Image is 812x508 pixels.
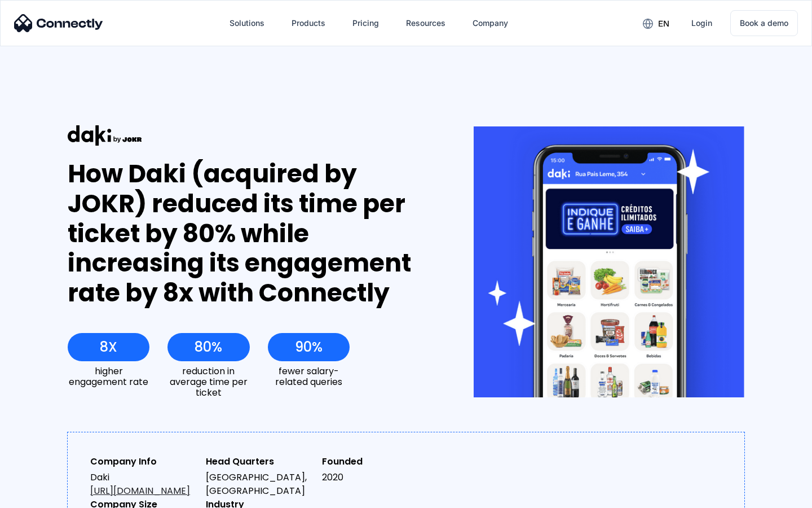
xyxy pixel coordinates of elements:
a: Pricing [343,10,388,37]
div: 80% [195,339,222,355]
div: fewer salary-related queries [268,366,350,387]
div: higher engagement rate [68,366,149,387]
div: Company Info [90,455,197,468]
a: Login [682,10,721,37]
div: [GEOGRAPHIC_DATA], [GEOGRAPHIC_DATA] [206,471,312,498]
div: Products [292,15,325,31]
a: Book a demo [730,10,798,36]
div: Solutions [230,15,264,31]
div: reduction in average time per ticket [167,366,249,398]
div: Daki [90,471,197,498]
aside: Language selected: English [11,488,68,504]
ul: Language list [23,488,68,504]
div: 8X [100,339,117,355]
a: [URL][DOMAIN_NAME] [90,484,190,497]
img: Connectly Logo [14,14,103,32]
div: Founded [322,455,429,468]
div: Login [691,15,712,31]
div: Pricing [352,15,379,31]
div: Company [473,15,508,31]
div: 2020 [322,471,429,484]
div: 90% [295,339,323,355]
div: en [658,16,669,32]
div: How Daki (acquired by JOKR) reduced its time per ticket by 80% while increasing its engagement ra... [68,159,433,308]
div: Head Quarters [206,455,312,468]
div: Resources [406,15,445,31]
